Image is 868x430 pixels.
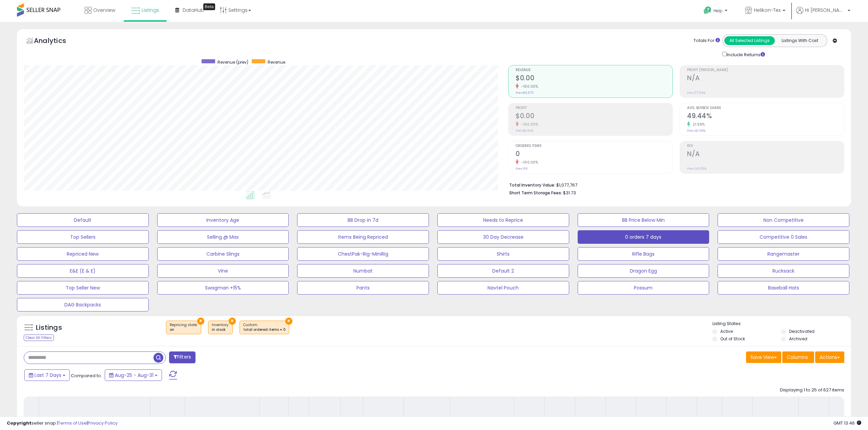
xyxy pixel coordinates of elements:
button: 30 Day Decrease [437,230,569,244]
button: Rucksack [718,264,849,278]
span: Ordered Items [516,144,673,148]
span: Help [714,8,723,14]
span: ROI [687,144,844,148]
span: Revenue [268,59,285,65]
div: Displaying 1 to 25 of 627 items [780,387,844,393]
h2: N/A [687,150,844,159]
div: Totals For [694,38,720,44]
button: × [285,318,292,325]
span: Overview [93,7,115,14]
span: Compared to: [71,372,102,379]
button: Save View [746,351,781,363]
button: BB Drop in 7d [297,213,429,227]
span: DataHub [183,7,204,14]
button: Default 2 [437,264,569,278]
button: E&E (E & E) [17,264,149,278]
button: ChestPak-Rig-MiniRig [297,247,429,261]
button: Carbine Slings [157,247,289,261]
button: Default [17,213,149,227]
button: Repriced New [17,247,149,261]
button: Items Being Repriced [297,230,429,244]
span: Revenue (prev) [218,59,248,65]
button: Dragon Egg [578,264,709,278]
button: DAG Backpacks [17,298,149,311]
button: Rifle Bags [578,247,709,261]
li: $1,077,767 [509,180,839,189]
a: Terms of Use [58,420,87,426]
span: Repricing state : [170,322,198,332]
button: Competitive 0 Sales [718,230,849,244]
span: Listings [142,7,159,14]
small: Prev: $2,646 [516,129,533,133]
span: Avg. Buybox Share [687,106,844,110]
a: Privacy Policy [88,420,118,426]
strong: Copyright [7,420,32,426]
a: Help [698,1,734,22]
div: Include Returns [717,50,773,58]
h5: Listings [36,323,62,332]
button: Needs to Reprice [437,213,569,227]
button: Numbat [297,264,429,278]
button: Vine [157,264,289,278]
span: Hi [PERSON_NAME] [805,7,846,14]
span: Inventory : [212,322,229,332]
small: Prev: $6,973 [516,91,534,95]
h2: N/A [687,74,844,83]
p: Listing States: [712,321,851,327]
h5: Analytics [34,36,79,47]
div: in stock [212,327,229,332]
i: Get Help [703,6,712,15]
button: × [229,318,236,325]
span: Helikon-Tex [754,7,781,14]
span: Columns [787,354,808,361]
span: Last 7 Days [35,372,61,379]
button: Actions [815,351,844,363]
span: Profit [516,106,673,110]
b: Short Term Storage Fees: [509,190,562,196]
button: Possum [578,281,709,295]
div: Clear All Filters [24,335,54,341]
span: Profit [PERSON_NAME] [687,68,844,72]
small: Prev: 145.53% [687,167,706,171]
div: total ordered items = 0 [243,327,286,332]
button: Aug-25 - Aug-31 [105,369,162,381]
button: Baseball Hats [718,281,849,295]
h2: 49.44% [687,112,844,121]
label: Archived [789,336,807,342]
button: Selling @ Max [157,230,289,244]
div: Tooltip anchor [203,3,215,10]
button: Filters [169,351,195,363]
button: Shirts [437,247,569,261]
button: Pants [297,281,429,295]
b: Total Inventory Value: [509,182,555,188]
button: BB Price Below Min [578,213,709,227]
div: seller snap | | [7,420,118,427]
small: -100.00% [519,122,538,127]
span: 2025-09-8 13:46 GMT [833,420,861,426]
button: Top Seller New [17,281,149,295]
button: 0 orders 7 days [578,230,709,244]
h2: 0 [516,150,673,159]
small: Prev: 37.94% [687,91,705,95]
button: Listings With Cost [774,36,825,45]
button: Navtel Pouch [437,281,569,295]
label: Deactivated [789,328,814,334]
button: Last 7 Days [24,369,70,381]
small: Prev: 40.66% [687,129,705,133]
span: Revenue [516,68,673,72]
button: Top Sellers [17,230,149,244]
button: Swagman +15% [157,281,289,295]
span: Aug-25 - Aug-31 [115,372,153,379]
button: Non Competitive [718,213,849,227]
div: on [170,327,198,332]
small: -100.00% [519,84,538,89]
h2: $0.00 [516,112,673,121]
button: Rangemaster [718,247,849,261]
label: Active [720,328,733,334]
button: All Selected Listings [724,36,775,45]
button: Columns [782,351,814,363]
label: Out of Stock [720,336,745,342]
button: × [197,318,204,325]
small: 21.59% [690,122,705,127]
small: -100.00% [519,160,538,165]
